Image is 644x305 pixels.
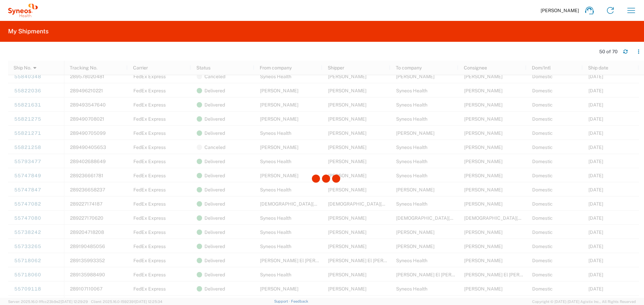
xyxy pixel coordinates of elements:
span: [DATE] 12:25:34 [135,300,162,304]
a: Feedback [291,299,308,303]
span: Server: 2025.16.0-1ffcc23b9e2 [8,300,88,304]
span: [DATE] 12:29:29 [61,300,88,304]
span: Client: 2025.16.0-1592391 [91,300,162,304]
h2: My Shipments [8,27,49,35]
a: Support [274,299,291,303]
span: [PERSON_NAME] [541,7,579,13]
span: Copyright © [DATE]-[DATE] Agistix Inc., All Rights Reserved [532,299,636,305]
div: 50 of 70 [599,49,618,55]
